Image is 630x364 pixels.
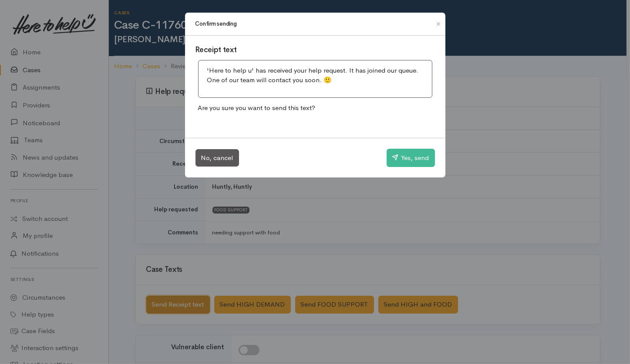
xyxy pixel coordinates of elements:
h3: Receipt text [195,46,435,54]
p: Are you sure you want to send this text? [195,100,435,116]
button: Close [431,19,445,29]
p: 'Here to help u' has received your help request. It has joined our queue. One of our team will co... [207,66,423,85]
button: No, cancel [195,149,239,167]
button: Yes, send [387,149,435,167]
h1: Confirm sending [195,20,237,28]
